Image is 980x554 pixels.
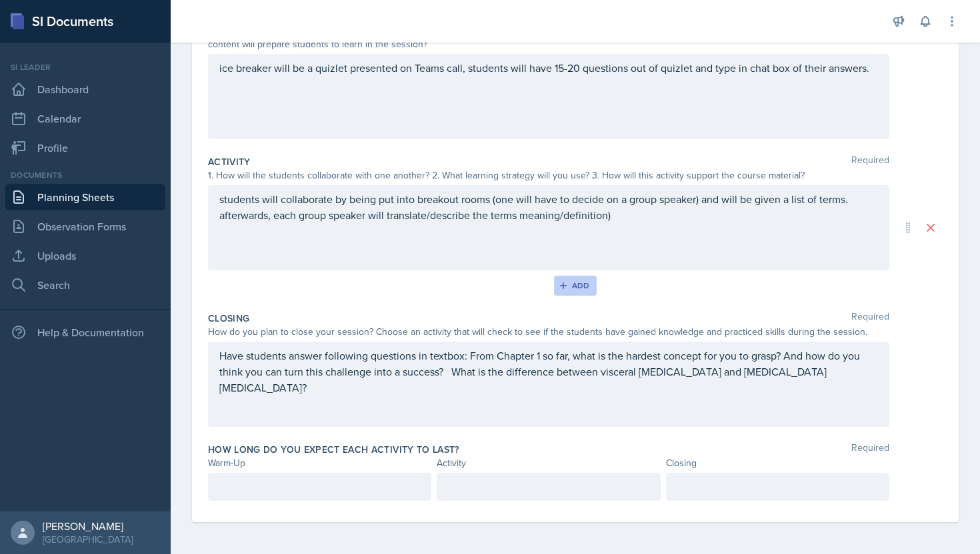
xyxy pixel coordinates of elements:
[208,312,249,325] label: Closing
[851,312,889,325] span: Required
[561,280,590,291] div: Add
[219,348,878,396] p: Have students answer following questions in textbox: From Chapter 1 so far, what is the hardest c...
[5,105,165,132] a: Calendar
[5,169,165,181] div: Documents
[5,135,165,161] a: Profile
[208,443,459,456] label: How long do you expect each activity to last?
[5,61,165,73] div: Si leader
[219,191,878,223] p: students will collaborate by being put into breakout rooms (one will have to decide on a group sp...
[437,456,660,470] div: Activity
[208,168,889,182] div: 1. How will the students collaborate with one another? 2. What learning strategy will you use? 3....
[5,184,165,210] a: Planning Sheets
[851,443,889,456] span: Required
[5,76,165,103] a: Dashboard
[43,519,133,533] div: [PERSON_NAME]
[43,533,133,546] div: [GEOGRAPHIC_DATA]
[219,60,878,76] p: ice breaker will be a quizlet presented on Teams call, students will have 15-20 questions out of ...
[666,456,889,470] div: Closing
[851,155,889,168] span: Required
[208,456,431,470] div: Warm-Up
[208,155,251,168] label: Activity
[5,319,165,346] div: Help & Documentation
[5,242,165,269] a: Uploads
[5,272,165,298] a: Search
[554,276,597,296] button: Add
[5,213,165,240] a: Observation Forms
[208,325,889,339] div: How do you plan to close your session? Choose an activity that will check to see if the students ...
